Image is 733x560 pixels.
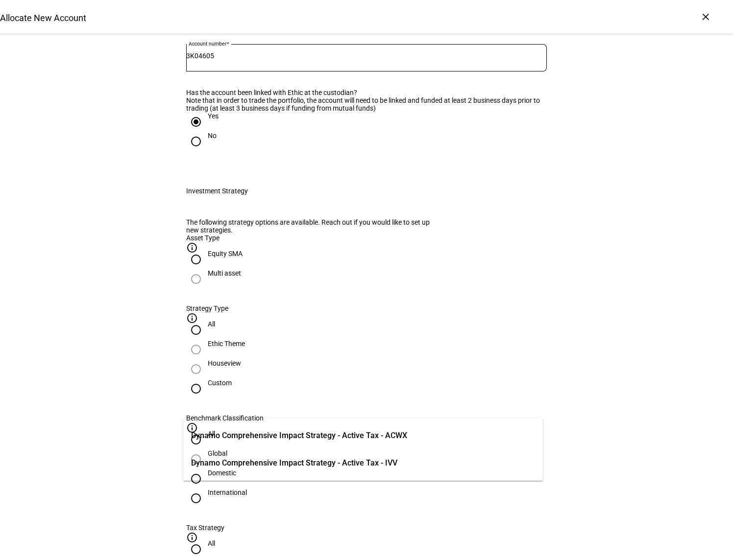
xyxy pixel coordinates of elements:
mat-icon: info_outline [186,242,198,254]
div: Yes [208,112,219,120]
div: Custom [208,379,232,387]
div: Equity SMA [208,250,243,257]
div: Note that in order to trade the portfolio, the account will need to be linked and funded at least... [186,96,547,112]
div: Tax Strategy [186,524,547,532]
mat-icon: info_outline [186,532,198,543]
div: All [208,320,215,328]
div: Benchmark Classification [186,414,547,422]
plt-strategy-filter-column-header: Benchmark Classification [186,414,547,430]
div: Dynamo Comprehensive Impact Strategy - Active Tax - ACWX [189,423,410,448]
input: Account number [186,52,547,60]
div: Has the account been linked with Ethic at the custodian? [186,89,547,96]
div: International [208,489,247,496]
div: Investment Strategy [186,187,248,195]
plt-strategy-filter-column-header: Asset Type [186,234,547,250]
mat-icon: info_outline [186,312,198,324]
span: Dynamo Comprehensive Impact Strategy - Active Tax - IVV [191,457,397,469]
plt-strategy-filter-column-header: Strategy Type [186,304,547,320]
span: Dynamo Comprehensive Impact Strategy - Active Tax - ACWX [191,430,407,442]
div: Strategy Type [186,304,547,312]
mat-label: Account number [189,41,226,47]
div: Asset Type [186,234,547,242]
div: × [698,9,713,24]
div: All [208,539,215,547]
div: Dynamo Comprehensive Impact Strategy - Active Tax - IVV [189,450,400,476]
div: No [208,132,217,140]
plt-strategy-filter-column-header: Tax Strategy [186,524,547,539]
div: The following strategy options are available. Reach out if you would like to set up new strategies. [186,218,439,234]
